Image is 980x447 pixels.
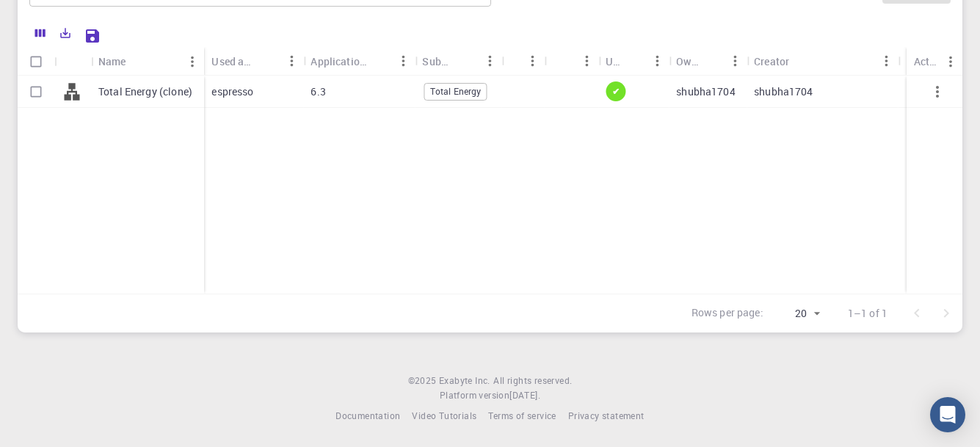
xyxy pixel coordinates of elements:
[303,47,415,76] div: Application Version
[676,47,700,76] div: Owner
[754,84,813,99] p: shubha1704
[54,47,91,76] div: Icon
[439,374,490,386] span: Exabyte Inc.
[769,303,824,324] div: 20
[914,47,939,76] div: Actions
[520,49,544,73] button: Menu
[606,85,625,98] span: ✔
[98,47,126,76] div: Name
[488,409,556,424] a: Terms of service
[789,49,813,73] button: Sort
[598,47,669,76] div: Up-to-date
[575,49,598,73] button: Menu
[335,410,400,421] span: Documentation
[874,49,898,73] button: Menu
[692,305,763,322] p: Rows per page:
[126,50,150,73] button: Sort
[501,47,544,76] div: Tags
[28,21,53,45] button: Columns
[204,47,303,76] div: Used application
[907,47,962,76] div: Actions
[723,49,747,73] button: Menu
[645,49,669,73] button: Menu
[939,50,962,73] button: Menu
[509,389,540,401] span: [DATE] .
[622,49,645,73] button: Sort
[256,49,280,73] button: Sort
[493,374,572,388] span: All rights reserved.
[412,410,476,421] span: Video Tutorials
[415,47,501,76] div: Subworkflows
[488,410,556,421] span: Terms of service
[311,84,325,99] p: 6.3
[368,49,391,73] button: Sort
[211,47,256,76] div: Used application
[848,306,888,321] p: 1–1 of 1
[676,84,736,99] p: shubha1704
[568,410,645,421] span: Privacy statement
[408,374,439,388] span: © 2025
[439,374,490,388] a: Exabyte Inc.
[211,84,253,99] p: espresso
[754,47,789,76] div: Creator
[335,409,400,424] a: Documentation
[454,49,478,73] button: Sort
[551,49,575,73] button: Sort
[311,47,368,76] div: Application Version
[98,84,192,99] p: Total Energy (clone)
[412,409,476,424] a: Video Tutorials
[544,47,598,76] div: Default
[181,50,204,73] button: Menu
[606,47,622,76] div: Up-to-date
[425,85,487,98] span: Total Energy
[669,47,747,76] div: Owner
[280,49,303,73] button: Menu
[747,47,898,76] div: Creator
[29,10,82,23] span: Support
[91,47,204,76] div: Name
[568,409,645,424] a: Privacy statement
[700,49,723,73] button: Sort
[930,397,965,432] div: Open Intercom Messenger
[53,21,78,45] button: Export
[478,49,501,73] button: Menu
[78,21,107,51] button: Save Explorer Settings
[509,388,540,403] a: [DATE].
[440,388,509,403] span: Platform version
[422,47,454,76] div: Subworkflows
[391,49,415,73] button: Menu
